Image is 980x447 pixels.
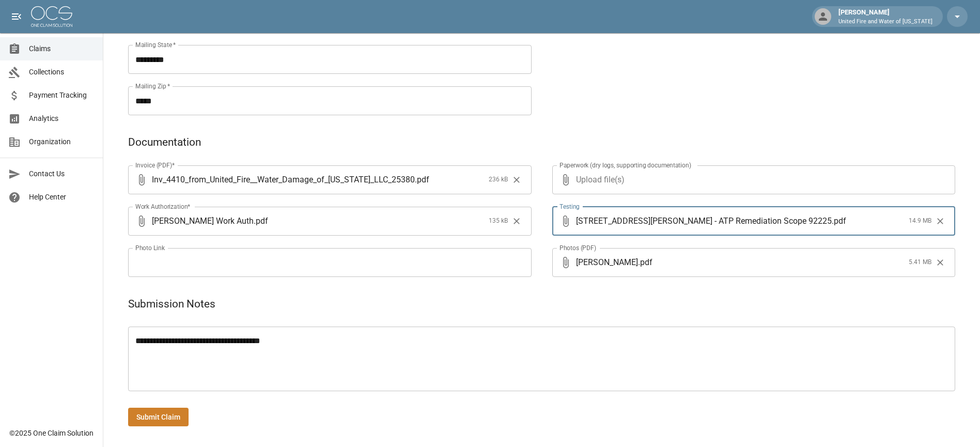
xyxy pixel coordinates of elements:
[489,216,508,226] span: 135 kB
[135,243,165,252] label: Photo Link
[29,90,95,101] span: Payment Tracking
[489,175,508,185] span: 236 kB
[135,40,176,49] label: Mailing State
[559,243,596,252] label: Photos (PDF)
[932,213,948,229] button: Clear
[135,161,175,169] label: Invoice (PDF)*
[29,43,95,54] span: Claims
[832,215,846,227] span: . pdf
[9,428,94,438] div: © 2025 One Claim Solution
[576,165,928,194] span: Upload file(s)
[128,408,189,427] button: Submit Claim
[559,202,580,211] label: Testing
[509,172,524,188] button: Clear
[254,215,268,227] span: . pdf
[834,7,937,26] div: [PERSON_NAME]
[152,215,254,227] span: [PERSON_NAME] Work Auth
[415,174,429,186] span: . pdf
[6,6,27,27] button: open drawer
[29,67,95,78] span: Collections
[29,113,95,124] span: Analytics
[559,161,691,169] label: Paperwork (dry logs, supporting documentation)
[31,6,72,27] img: ocs-logo-white-transparent.png
[509,213,524,229] button: Clear
[29,136,95,147] span: Organization
[29,168,95,179] span: Contact Us
[576,215,832,227] span: [STREET_ADDRESS][PERSON_NAME] - ATP Remediation Scope 92225
[576,256,638,268] span: [PERSON_NAME]
[638,256,652,268] span: . pdf
[838,18,932,26] p: United Fire and Water of [US_STATE]
[909,257,931,268] span: 5.41 MB
[29,192,95,203] span: Help Center
[152,174,415,186] span: Inv_4410_from_United_Fire__Water_Damage_of_[US_STATE]_LLC_25380
[135,202,191,211] label: Work Authorization*
[909,216,931,226] span: 14.9 MB
[135,82,170,90] label: Mailing Zip
[932,255,948,270] button: Clear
